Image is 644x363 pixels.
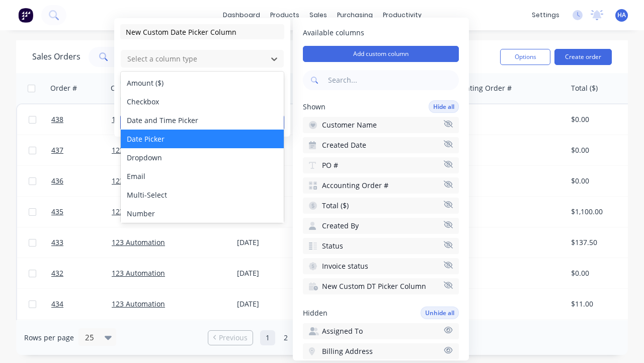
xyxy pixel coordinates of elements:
[500,49,550,65] button: Options
[571,176,630,186] div: $0.00
[303,157,459,173] button: PO #
[112,299,165,309] a: 123 Automation
[51,289,112,319] a: 434
[204,330,440,345] ul: Pagination
[24,333,74,343] span: Rows per page
[617,11,626,20] span: HA
[51,114,63,125] span: 438
[571,145,630,155] div: $0.00
[51,258,112,288] a: 432
[51,268,63,278] span: 432
[303,258,459,274] button: Invoice status
[112,268,165,278] a: 123 Automation
[51,104,112,135] a: 438
[303,28,459,38] span: Available columns
[322,140,366,150] span: Created Date
[121,167,284,186] div: Email
[322,180,388,191] span: Accounting Order #
[121,204,284,223] div: Number
[121,111,284,130] div: Date and Time Picker
[303,308,328,318] span: Hidden
[51,145,63,155] span: 437
[303,46,459,62] button: Add custom column
[121,74,284,92] div: Amount ($)
[120,24,284,39] input: Enter column name...
[303,117,459,133] button: Customer Name
[121,148,284,167] div: Dropdown
[332,8,378,23] div: purchasing
[304,8,332,23] div: sales
[571,114,630,125] div: $0.00
[322,160,338,170] span: PO #
[218,8,265,23] a: dashboard
[326,70,459,90] input: Search...
[112,176,165,186] a: 123 Automation
[421,307,459,319] button: Unhide all
[571,299,630,309] div: $11.00
[18,8,33,23] img: Factory
[32,52,80,62] h1: Sales Orders
[111,83,166,93] div: Customer Name
[278,330,293,345] a: Page 2
[322,261,368,271] span: Invoice status
[120,114,200,131] button: Save
[51,176,63,186] span: 436
[571,237,630,248] div: $137.50
[303,323,459,339] button: Assigned To
[112,237,165,247] a: 123 Automation
[260,330,275,345] a: Page 1 is your current page
[219,333,248,343] span: Previous
[51,197,112,227] a: 435
[237,299,312,309] div: [DATE]
[237,268,312,278] div: [DATE]
[303,177,459,194] button: Accounting Order #
[51,237,63,248] span: 433
[51,299,63,309] span: 434
[322,201,349,211] span: Total ($)
[51,320,112,350] a: 431
[571,268,630,278] div: $0.00
[322,221,359,231] span: Created By
[571,83,598,93] div: Total ($)
[112,207,165,216] a: 123 Automation
[429,100,459,113] button: Hide all
[303,137,459,153] button: Created Date
[322,326,363,336] span: Assigned To
[51,207,63,217] span: 435
[322,346,373,356] span: Billing Address
[51,166,112,196] a: 436
[303,218,459,234] button: Created By
[303,102,326,112] span: Shown
[208,333,253,343] a: Previous page
[554,49,612,65] button: Create order
[445,83,512,93] div: Accounting Order #
[527,8,565,23] div: settings
[50,83,77,93] div: Order #
[322,281,426,291] span: New Custom DT Picker Column
[571,207,630,217] div: $1,100.00
[51,227,112,258] a: 433
[265,8,304,23] div: products
[322,120,377,130] span: Customer Name
[121,130,284,148] div: Date Picker
[237,237,312,248] div: [DATE]
[121,186,284,204] div: Multi-Select
[303,238,459,254] button: Status
[51,135,112,165] a: 437
[112,145,165,155] a: 123 Automation
[303,343,459,359] button: Billing Address
[303,198,459,214] button: Total ($)
[378,8,427,23] div: productivity
[121,92,284,111] div: Checkbox
[303,278,459,294] button: New Custom DT Picker Column
[112,114,165,124] a: 123 Automation
[322,241,343,251] span: Status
